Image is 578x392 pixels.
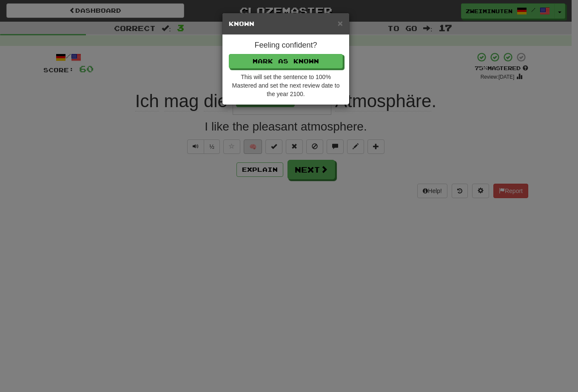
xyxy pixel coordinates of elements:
button: Close [338,19,343,28]
button: Mark as Known [229,54,343,68]
span: × [338,18,343,28]
div: This will set the sentence to 100% Mastered and set the next review date to the year 2100. [229,73,343,98]
h4: Feeling confident? [229,41,343,50]
h5: Known [229,20,343,28]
